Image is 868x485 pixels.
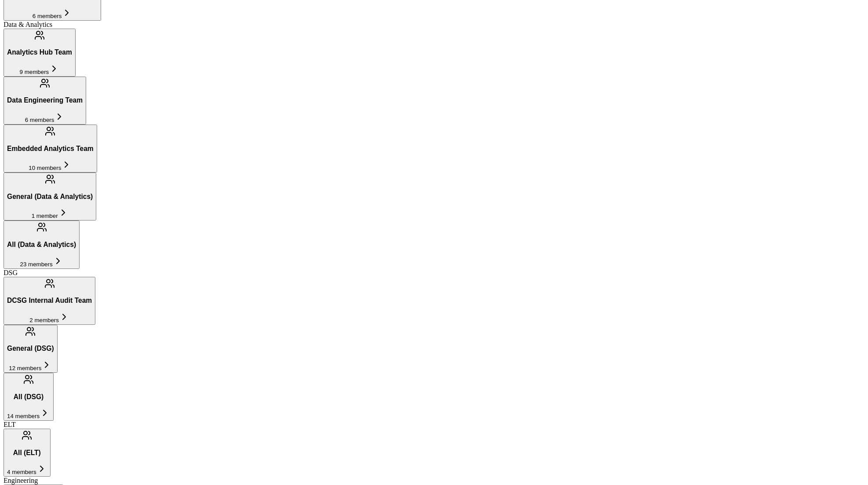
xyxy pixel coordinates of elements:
span: 9 members [20,69,49,75]
span: 6 members [25,117,54,123]
button: All (DSG)14 members [4,373,54,421]
button: Data Engineering Team6 members [4,77,86,125]
button: All (Data & Analytics)23 members [4,220,80,268]
button: Embedded Analytics Team10 members [4,125,97,173]
span: Engineering [4,477,38,484]
button: General (DSG)12 members [4,325,58,373]
span: 12 members [9,365,41,371]
h3: General (DSG) [7,345,54,353]
span: 23 members [20,261,53,268]
h3: DCSG Internal Audit Team [7,297,92,305]
button: Analytics Hub Team9 members [4,29,76,77]
span: 4 members [7,469,36,475]
h3: Embedded Analytics Team [7,145,94,153]
h3: All (Data & Analytics) [7,241,76,249]
button: DCSG Internal Audit Team2 members [4,277,95,325]
span: 6 members [33,13,62,19]
span: 1 member [32,213,58,219]
h3: All (DSG) [7,393,50,401]
span: 2 members [29,317,59,323]
h3: All (ELT) [7,449,47,457]
span: 14 members [7,413,40,419]
button: General (Data & Analytics)1 member [4,173,96,220]
span: DSG [4,269,18,276]
h3: Analytics Hub Team [7,48,72,56]
h3: General (Data & Analytics) [7,193,93,201]
span: Data & Analytics [4,21,52,28]
span: 10 members [29,165,61,171]
button: All (ELT)4 members [4,429,51,477]
span: ELT [4,421,16,428]
h3: Data Engineering Team [7,96,83,104]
